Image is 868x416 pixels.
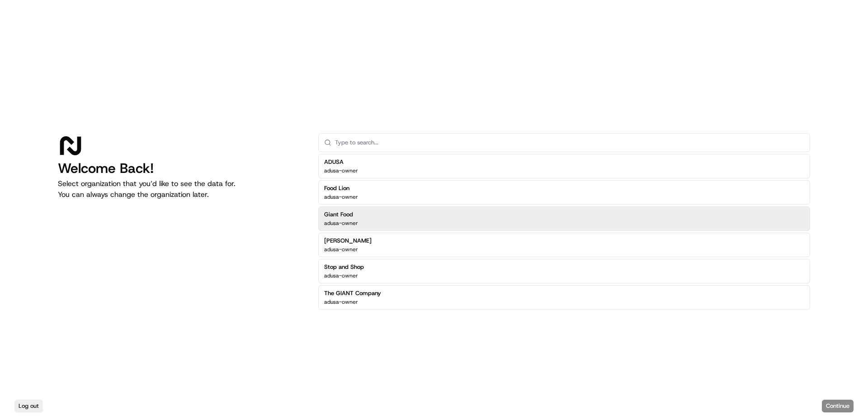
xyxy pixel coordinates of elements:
h2: Stop and Shop [324,263,364,271]
h2: ADUSA [324,158,358,166]
h2: Food Lion [324,184,358,192]
input: Type to search... [335,134,804,152]
p: adusa-owner [324,272,358,279]
p: adusa-owner [324,298,358,306]
p: adusa-owner [324,193,358,201]
h2: The GIANT Company [324,289,381,297]
h2: [PERSON_NAME] [324,237,372,245]
h2: Giant Food [324,210,358,219]
h1: Welcome Back! [58,160,304,177]
p: adusa-owner [324,220,358,227]
p: Select organization that you’d like to see the data for. You can always change the organization l... [58,178,304,200]
p: adusa-owner [324,246,358,253]
button: Log out [14,400,43,412]
div: Suggestions [318,152,810,311]
p: adusa-owner [324,167,358,174]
